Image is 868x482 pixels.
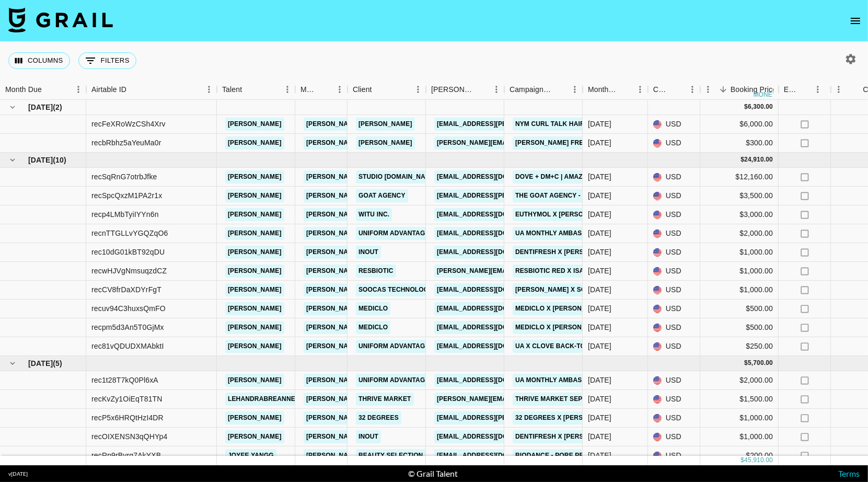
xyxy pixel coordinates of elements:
div: USD [648,205,700,224]
a: [PERSON_NAME][EMAIL_ADDRESS][PERSON_NAME][DOMAIN_NAME] [304,393,528,406]
div: Jul '25 [588,137,611,148]
div: Aug '25 [588,341,611,351]
button: Menu [632,82,648,97]
div: recbRbhz5aYeuMa0r [91,137,161,148]
div: recP5x6HRQtHzI4DR [91,412,164,423]
a: [PERSON_NAME][EMAIL_ADDRESS][PERSON_NAME][DOMAIN_NAME] [304,170,528,183]
span: [DATE] [28,358,53,369]
a: 32 Degrees x [PERSON_NAME] [513,411,620,424]
a: [EMAIL_ADDRESS][DOMAIN_NAME] [434,302,551,315]
button: Menu [489,82,504,97]
a: [EMAIL_ADDRESS][PERSON_NAME][DOMAIN_NAME] [434,189,605,202]
div: v [DATE] [8,470,28,477]
button: hide children [5,356,20,371]
a: Studio [DOMAIN_NAME] [356,170,439,183]
div: $ [744,102,748,111]
a: [PERSON_NAME] [225,302,284,315]
button: Menu [700,82,716,97]
div: Sep '25 [588,375,611,385]
div: Manager [295,79,348,100]
a: [PERSON_NAME][EMAIL_ADDRESS][PERSON_NAME][DOMAIN_NAME] [304,302,528,315]
div: Talent [217,79,295,100]
a: [EMAIL_ADDRESS][PERSON_NAME][DOMAIN_NAME] [434,411,605,424]
a: [PERSON_NAME][EMAIL_ADDRESS][PERSON_NAME][DOMAIN_NAME] [304,265,528,278]
div: USD [648,371,700,390]
a: [PERSON_NAME][EMAIL_ADDRESS][PERSON_NAME][DOMAIN_NAME] [304,208,528,221]
div: rec10dG01kBT92qDU [91,247,165,257]
div: money [754,91,777,98]
div: Sep '25 [588,431,611,442]
div: Booker [426,79,504,100]
a: Dove + DM+C | Amazon Back To School [513,170,655,183]
button: Sort [126,82,141,97]
span: [DATE] [28,155,53,165]
a: [PERSON_NAME] [225,208,284,221]
div: Manager [300,79,317,100]
button: hide children [5,153,20,167]
a: Resbiotic Red x isabel_sepanic [513,265,631,278]
div: 24,910.00 [744,155,773,164]
div: $ [740,155,744,164]
span: ( 5 ) [53,358,62,369]
div: $1,000.00 [700,409,779,428]
a: [PERSON_NAME][EMAIL_ADDRESS][PERSON_NAME][DOMAIN_NAME] [304,246,528,259]
a: Mediclo [356,321,390,334]
div: recOIXENSN3qQHYp4 [91,431,167,442]
a: [PERSON_NAME] [356,118,415,131]
div: USD [648,281,700,300]
a: [EMAIL_ADDRESS][DOMAIN_NAME] [434,227,551,240]
div: Month Due [583,79,648,100]
span: ( 2 ) [53,102,62,112]
button: Menu [567,82,583,97]
div: 5,700.00 [748,359,773,368]
a: [EMAIL_ADDRESS][DOMAIN_NAME] [434,283,551,296]
button: Sort [242,82,257,97]
div: $500.00 [700,300,779,318]
div: Aug '25 [588,209,611,220]
div: $1,000.00 [700,262,779,281]
div: $3,500.00 [700,187,779,205]
a: [PERSON_NAME] [225,227,284,240]
button: Sort [798,82,813,97]
a: Thrive Market [356,393,414,406]
a: [PERSON_NAME] [225,321,284,334]
a: [PERSON_NAME] [225,189,284,202]
div: rec81vQDUDXMAbktI [91,341,164,351]
div: Sep '25 [588,412,611,423]
div: Talent [222,79,242,100]
a: lehandrabreanne [225,393,298,406]
a: [PERSON_NAME][EMAIL_ADDRESS][DOMAIN_NAME] [434,136,605,150]
a: [PERSON_NAME][EMAIL_ADDRESS][PERSON_NAME][DOMAIN_NAME] [304,340,528,353]
div: USD [648,428,700,446]
div: recpm5d3An5T0GjMx [91,322,164,332]
div: Airtable ID [86,79,217,100]
div: Aug '25 [588,247,611,257]
div: Expenses: Remove Commission? [779,79,831,100]
div: rec1t28T7kQ0Pl6xA [91,375,158,385]
img: Grail Talent [8,7,113,32]
div: Aug '25 [588,266,611,276]
a: [PERSON_NAME][EMAIL_ADDRESS][PERSON_NAME][DOMAIN_NAME] [304,136,528,150]
div: $1,000.00 [700,243,779,262]
a: [EMAIL_ADDRESS][PERSON_NAME][DOMAIN_NAME] [434,118,605,131]
button: Sort [670,82,685,97]
a: Thrive Market Sept [513,393,589,406]
a: DentiFresh x [PERSON_NAME] [513,246,620,259]
a: [PERSON_NAME] [225,265,284,278]
a: NYM Curl Talk Hair Oil x [PERSON_NAME] [513,118,661,131]
div: USD [648,134,700,153]
div: USD [648,390,700,409]
a: UA Monthly Ambassador Campaign [513,227,644,240]
div: recCV8frDaXDYrFgT [91,284,161,295]
div: USD [648,262,700,281]
a: [PERSON_NAME][EMAIL_ADDRESS][PERSON_NAME][DOMAIN_NAME] [304,374,528,387]
button: Sort [42,82,56,97]
button: Menu [831,82,847,97]
span: ( 10 ) [53,155,66,165]
div: USD [648,224,700,243]
div: $1,500.00 [700,390,779,409]
button: Sort [618,82,632,97]
div: USD [648,409,700,428]
div: Month Due [588,79,618,100]
button: Menu [332,82,348,97]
